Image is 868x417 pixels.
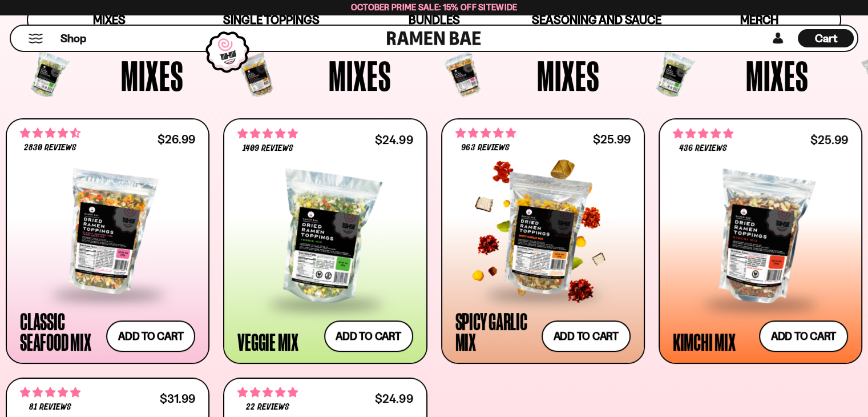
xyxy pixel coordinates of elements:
span: 4.82 stars [237,385,298,400]
span: Mixes [537,54,600,97]
a: 4.76 stars 436 reviews $25.99 Kimchi Mix Add to cart [659,118,862,364]
button: Add to cart [106,320,195,352]
span: 4.68 stars [20,126,80,141]
span: Mixes [746,54,809,97]
span: 81 reviews [29,403,71,412]
a: 4.68 stars 2830 reviews $26.99 Classic Seafood Mix Add to cart [6,118,209,364]
div: Spicy Garlic Mix [455,311,536,352]
div: $25.99 [810,134,848,145]
div: Veggie Mix [237,331,298,352]
span: 4.75 stars [455,126,516,141]
div: $31.99 [160,393,195,404]
span: Mixes [121,54,184,97]
span: 436 reviews [679,144,727,153]
a: 4.75 stars 963 reviews $25.99 Spicy Garlic Mix Add to cart [441,118,645,364]
span: 963 reviews [461,143,509,153]
button: Add to cart [324,320,413,352]
a: Shop [60,29,86,47]
div: $25.99 [593,134,631,145]
span: 2830 reviews [24,143,76,153]
span: Shop [60,31,86,46]
span: 4.83 stars [20,385,80,400]
span: 22 reviews [246,403,289,412]
button: Mobile Menu Trigger [28,34,43,43]
div: Classic Seafood Mix [20,311,100,352]
span: Cart [815,31,837,45]
div: $24.99 [375,134,413,145]
div: Kimchi Mix [673,331,736,352]
span: 4.76 stars [237,126,298,141]
div: $26.99 [158,134,195,145]
span: 4.76 stars [673,126,733,141]
span: 1409 reviews [243,144,293,153]
button: Add to cart [542,320,631,352]
button: Add to cart [759,320,848,352]
span: October Prime Sale: 15% off Sitewide [351,2,518,13]
div: $24.99 [375,393,413,404]
a: 4.76 stars 1409 reviews $24.99 Veggie Mix Add to cart [223,118,427,364]
div: Cart [798,26,854,51]
span: Mixes [329,54,391,97]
